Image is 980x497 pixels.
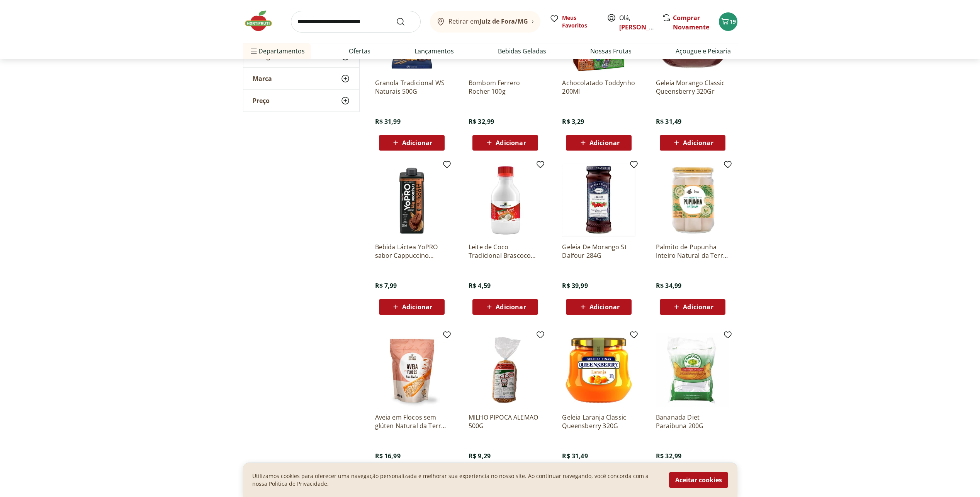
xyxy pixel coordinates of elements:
span: R$ 32,99 [469,117,494,126]
img: Hortifruti [243,9,282,33]
a: Ofertas [349,46,370,56]
span: R$ 9,29 [469,452,491,460]
a: Achocolatado Toddynho 200Ml [562,79,635,96]
span: Meus Favoritos [562,14,598,29]
b: Juiz de Fora/MG [479,17,528,26]
a: Bebidas Geladas [498,46,546,56]
span: R$ 3,29 [562,117,584,126]
span: R$ 7,99 [375,281,397,290]
span: Adicionar [402,304,432,310]
span: Retirar em [448,18,528,25]
img: Aveia em Flocos sem glúten Natural da Terra 200g [375,333,448,407]
button: Adicionar [472,135,538,151]
a: [PERSON_NAME] [619,23,669,31]
span: 19 [730,18,736,25]
span: R$ 4,59 [469,281,491,290]
a: Lançamentos [414,46,454,56]
button: Adicionar [566,299,632,315]
a: Bananada Diet Paraibuna 200G [656,413,729,430]
button: Adicionar [566,135,632,151]
a: Geleia De Morango St Dalfour 284G [562,243,635,260]
button: Adicionar [660,299,725,315]
span: Adicionar [683,304,713,310]
a: Bombom Ferrero Rocher 100g [469,79,542,96]
button: Marca [243,68,359,89]
a: Aveia em Flocos sem glúten Natural da Terra 200g [375,413,448,430]
a: Meus Favoritos [550,14,598,29]
a: Nossas Frutas [590,46,632,56]
span: Adicionar [402,140,432,146]
img: Bebida Láctea YoPRO sabor Cappuccino Energy Boost Danone 250ml [375,163,448,237]
a: Granola Tradicional WS Naturais 500G [375,79,448,96]
span: Olá, [619,13,654,32]
a: Palmito de Pupunha Inteiro Natural da Terra 270g [656,243,729,260]
img: Geleia Laranja Classic Queensberry 320G [562,333,635,407]
a: Leite de Coco Tradicional Brascoco 200ml [469,243,542,260]
button: Adicionar [660,135,725,151]
span: R$ 39,99 [562,281,588,290]
a: Bebida Láctea YoPRO sabor Cappuccino Energy Boost Danone 250ml [375,243,448,260]
button: Adicionar [379,299,445,315]
span: Marca [253,75,272,82]
button: Adicionar [472,299,538,315]
button: Carrinho [719,12,737,31]
span: Adicionar [589,304,620,310]
span: R$ 34,99 [656,281,681,290]
span: R$ 31,49 [656,117,681,126]
input: search [291,11,421,33]
span: Preço [253,97,270,105]
a: Geleia Laranja Classic Queensberry 320G [562,413,635,430]
a: Geleia Morango Classic Queensberry 320Gr [656,79,729,96]
button: Menu [249,42,258,60]
img: Leite de Coco Tradicional Brascoco 200ml [469,163,542,237]
p: Utilizamos cookies para oferecer uma navegação personalizada e melhorar sua experiencia no nosso ... [252,472,660,488]
span: R$ 32,99 [656,452,681,460]
button: Retirar emJuiz de Fora/MG [430,11,540,33]
button: Submit Search [396,17,414,26]
span: R$ 31,99 [375,117,401,126]
a: MILHO PIPOCA ALEMAO 500G [469,413,542,430]
a: Açougue e Peixaria [676,46,731,56]
a: Comprar Novamente [673,14,709,31]
span: R$ 16,99 [375,452,401,460]
span: Adicionar [683,140,713,146]
img: Palmito de Pupunha Inteiro Natural da Terra 270g [656,163,729,237]
button: Aceitar cookies [669,472,728,488]
img: MILHO PIPOCA ALEMAO 500G [469,333,542,407]
button: Preço [243,90,359,111]
img: Bananada Diet Paraibuna 200G [656,333,729,407]
span: Adicionar [496,304,526,310]
img: Geleia De Morango St Dalfour 284G [562,163,635,237]
span: R$ 31,49 [562,452,588,460]
span: Departamentos [249,42,305,60]
span: Adicionar [589,140,620,146]
span: Adicionar [496,140,526,146]
button: Adicionar [379,135,445,151]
